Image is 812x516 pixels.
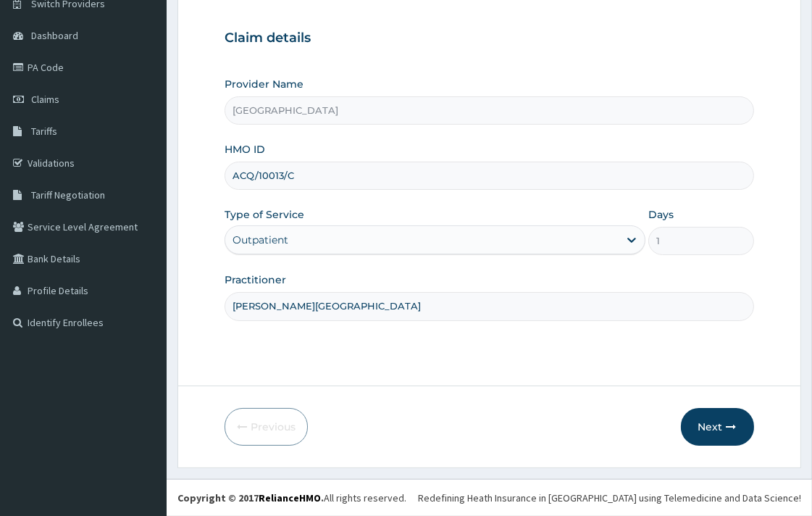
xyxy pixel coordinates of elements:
[225,30,753,46] h3: Claim details
[31,188,105,201] span: Tariff Negotiation
[177,491,324,504] strong: Copyright © 2017 .
[418,491,801,505] div: Redefining Heath Insurance in [GEOGRAPHIC_DATA] using Telemedicine and Data Science!
[681,408,754,446] button: Next
[233,233,288,247] div: Outpatient
[648,207,674,222] label: Days
[225,77,304,91] label: Provider Name
[259,491,321,504] a: RelianceHMO
[225,162,753,190] input: Enter HMO ID
[225,207,304,222] label: Type of Service
[31,125,57,138] span: Tariffs
[167,479,812,516] footer: All rights reserved.
[225,292,753,320] input: Enter Name
[31,29,78,42] span: Dashboard
[31,93,59,106] span: Claims
[225,408,308,446] button: Previous
[225,142,265,157] label: HMO ID
[225,272,286,287] label: Practitioner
